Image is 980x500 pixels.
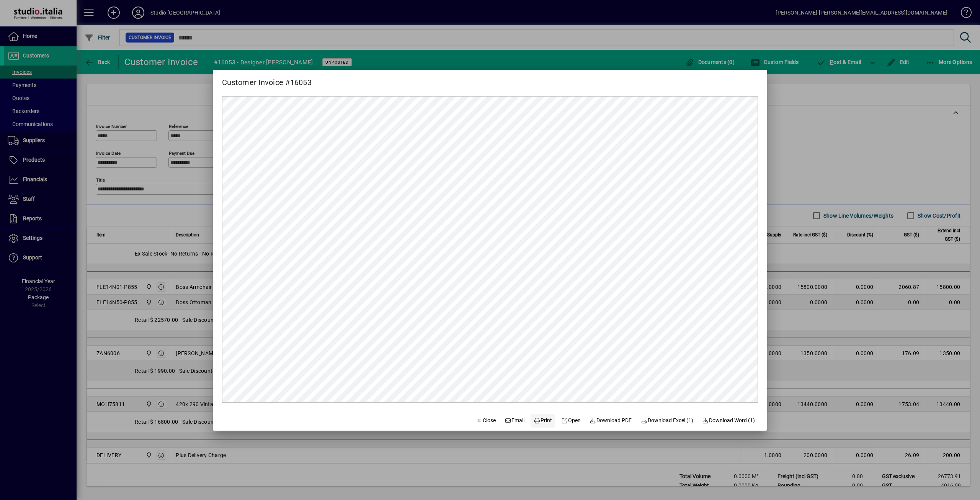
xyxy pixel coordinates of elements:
[702,416,755,425] span: Download Word (1)
[561,416,581,425] span: Open
[638,414,696,428] button: Download Excel (1)
[502,414,528,428] button: Email
[558,414,584,428] a: Open
[699,414,758,428] button: Download Word (1)
[473,414,499,428] button: Close
[641,416,693,425] span: Download Excel (1)
[476,416,496,425] span: Close
[505,416,525,425] span: Email
[531,414,555,428] button: Print
[587,414,635,428] a: Download PDF
[534,416,552,425] span: Print
[213,70,321,89] h2: Customer Invoice #16053
[590,416,632,425] span: Download PDF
